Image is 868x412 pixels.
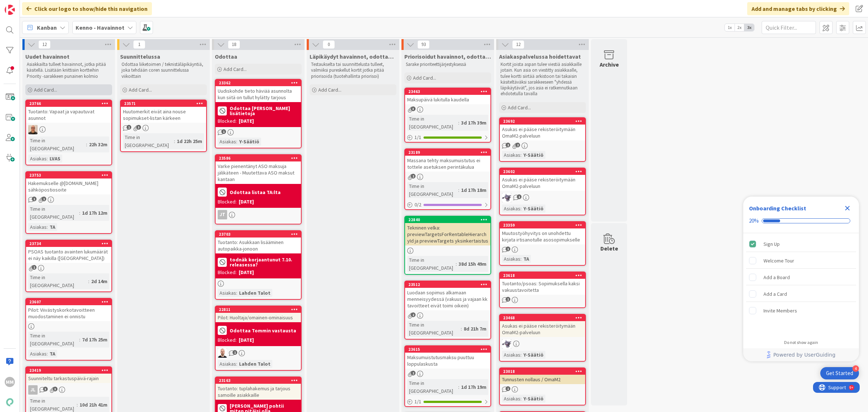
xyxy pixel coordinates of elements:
[233,350,237,355] span: 1
[459,119,488,127] div: 3d 17h 39m
[311,62,395,79] p: Testaukselta tai suunnittelusta tulleet, valmiiksi pureskellut kortit jotka pitää priorisoida (tu...
[413,75,436,81] span: Add Card...
[216,231,301,253] div: 23703Tuotanto: Asukkaan lisääminen autopaikka-jonoon
[411,371,416,375] span: 2
[408,150,490,155] div: 23189
[407,115,458,131] div: Time in [GEOGRAPHIC_DATA]
[502,193,511,202] img: LM
[237,138,261,146] div: Y-Säätiö
[218,210,227,219] div: JT
[121,100,206,107] div: 23571
[502,205,520,213] div: Asiakas
[762,21,816,34] input: Quick Filter...
[28,350,47,358] div: Asiakas
[26,247,111,263] div: PSOAS tuotanto avainten lukumäärät ei näy kaikilla ([GEOGRAPHIC_DATA])
[411,106,416,111] span: 3
[26,240,111,263] div: 23734PSOAS tuotanto avainten lukumäärät ei näy kaikilla ([GEOGRAPHIC_DATA])
[503,315,585,320] div: 23468
[408,217,490,222] div: 22840
[763,273,790,282] div: Add a Board
[236,360,237,368] span: :
[121,100,206,123] div: 23571Huutomerkit eivät aina nouse sopimukset-listan kärkeen
[522,351,545,359] div: Y-Säätiö
[237,289,272,297] div: Lahden Talot
[405,216,490,245] div: 22840Tekninen velka: previewTargetsForRentableHierarchyId ja previewTargets yksinkertaistus
[503,369,585,374] div: 23018
[405,133,490,142] div: 1/1
[28,125,38,134] img: MK
[735,24,744,31] span: 2x
[506,386,510,391] span: 1
[405,149,490,172] div: 23189Massana tehty maksumuistutus ei tottele asetuksen perintäkulua
[459,383,488,391] div: 1d 17h 19m
[458,383,459,391] span: :
[78,401,109,409] div: 10d 21h 41m
[5,397,15,407] img: avatar
[76,24,124,31] b: Kenno - Havainnot
[457,260,488,268] div: 38d 15h 49m
[48,155,62,163] div: LVAS
[405,288,490,310] div: Luodaan sopimus alkamaan menneisyydessä (vakuus ja vajaan kk tavoitteet eivät toimi oikein)
[216,377,301,400] div: 23163Tuotanto: tuplahakemus ja tarjous samoille asiakkaille
[218,348,227,358] img: TM
[32,265,37,270] span: 1
[411,174,416,178] span: 2
[500,279,585,295] div: Tuotanto/psoas: Sopimuksella kaksi vakuustavoitetta
[502,339,511,349] img: LM
[458,119,459,127] span: :
[520,395,522,403] span: :
[230,106,299,116] b: Odottaa [PERSON_NAME] lisätietoja
[500,222,585,228] div: 23359
[26,100,111,107] div: 23766
[405,88,490,95] div: 23463
[743,197,859,361] div: Checklist Container
[747,348,855,361] a: Powered by UserGuiding
[411,312,416,317] span: 2
[405,346,490,369] div: 23615Maksumuistutusmaksu puuttuu loppulaskusta
[215,53,237,60] span: Odottaa
[408,89,490,94] div: 23463
[506,297,510,302] span: 1
[124,101,206,106] div: 23571
[500,175,585,191] div: Asukas ei pääse rekisteröitymään OmaM2-palveluun
[459,186,488,194] div: 1d 17h 18m
[129,87,152,93] span: Add Card...
[26,240,111,247] div: 23734
[37,23,57,32] span: Kanban
[404,53,491,60] span: Priorisoidut havainnot, odottaa kehityskapaa
[239,198,254,206] div: [DATE]
[133,40,145,49] span: 1
[221,129,226,134] span: 1
[216,80,301,86] div: 23362
[216,237,301,253] div: Tuotanto: Asukkaan lisääminen autopaikka-jonoon
[29,241,111,246] div: 23734
[26,385,111,395] div: JL
[34,87,57,93] span: Add Card...
[48,223,57,231] div: TA
[500,168,585,191] div: 23602Asukas ei pääse rekisteröitymään OmaM2-palveluun
[405,216,490,223] div: 22840
[406,62,490,67] p: Sarake prioriteettijärjestyksessä
[500,125,585,140] div: Asukas ei pääse rekisteröitymään OmaM2-palveluun
[224,66,247,72] span: Add Card...
[405,353,490,369] div: Maksumuistutusmaksu puuttuu loppulaskusta
[26,107,111,123] div: Tuotanto: Vapaat ja vapautuvat asunnot
[405,281,490,288] div: 23512
[230,190,281,195] b: Odottaa listaa TA:lta
[29,173,111,178] div: 23753
[405,223,490,245] div: Tekninen velka: previewTargetsForRentableHierarchyId ja previewTargets yksinkertaistus
[25,53,69,60] span: Uudet havainnot
[508,104,531,111] span: Add Card...
[405,156,490,172] div: Massana tehty maksumuistutus ei tottele asetuksen perintäkulua
[405,346,490,353] div: 23615
[500,368,585,375] div: 23018
[408,347,490,352] div: 23615
[42,197,46,201] span: 1
[47,350,48,358] span: :
[216,210,301,219] div: JT
[80,209,109,217] div: 1d 17h 12m
[136,125,141,130] span: 3
[749,218,853,224] div: Checklist progress: 20%
[417,40,430,49] span: 93
[230,328,296,333] b: Odottaa Tommin vastausta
